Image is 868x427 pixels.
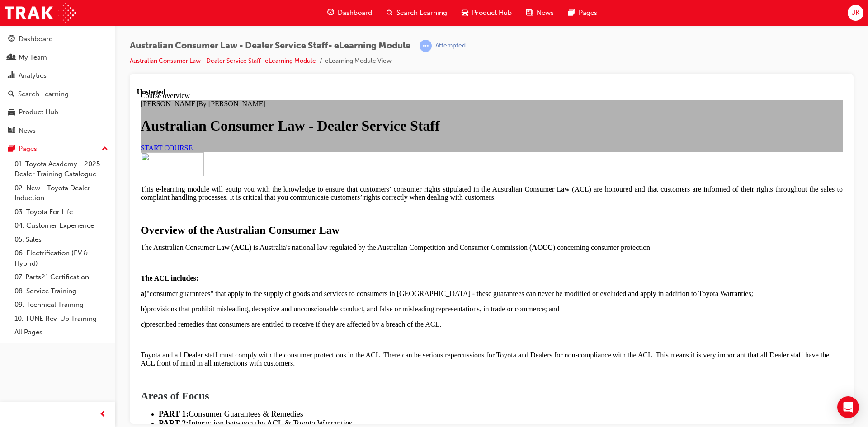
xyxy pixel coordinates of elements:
button: Pages [4,141,112,157]
span: guage-icon [327,7,334,19]
span: News [537,8,554,18]
span: pages-icon [568,7,575,19]
strong: The ACL includes: [4,186,61,194]
div: Dashboard [19,34,53,44]
div: Open Intercom Messenger [837,396,859,418]
div: Product Hub [19,107,58,117]
a: Search Learning [4,86,112,103]
span: Course overview [4,4,53,11]
a: pages-iconPages [561,4,604,22]
div: Attempted [435,42,466,50]
a: All Pages [11,325,112,339]
strong: c) [4,232,9,240]
span: pages-icon [8,145,15,153]
div: Search Learning [18,89,69,99]
a: 05. Sales [11,233,112,247]
span: The Australian Consumer Law ( ) is Australia's national law regulated by the Australian Competiti... [4,155,515,163]
span: learningRecordVerb_ATTEMPT-icon [420,40,432,52]
a: 02. New - Toyota Dealer Induction [11,181,112,205]
div: My Team [19,52,47,63]
span: prescribed remedies that consumers are entitled to receive if they are affected by a breach of th... [4,232,304,240]
span: Pages [579,8,597,18]
span: Areas of Focus [4,302,72,314]
span: By [PERSON_NAME] [61,12,129,19]
a: 07. Parts21 Certification [11,270,112,284]
a: 10. TUNE Rev-Up Training [11,312,112,326]
span: JK [852,8,859,18]
span: search-icon [387,7,393,19]
a: 03. Toyota For Life [11,205,112,219]
strong: ACCC [395,155,415,163]
span: | [414,41,416,51]
span: Search Learning [396,8,447,18]
span: PART 1: [22,321,52,330]
span: Consumer Guarantees & Remedies [52,321,166,330]
a: news-iconNews [519,4,561,22]
strong: b) [4,217,10,225]
a: Australian Consumer Law - Dealer Service Staff- eLearning Module [130,57,316,65]
span: This e-learning module will equip you with the knowledge to ensure that customers’ consumer right... [4,97,706,113]
a: Dashboard [4,31,112,47]
a: 04. Customer Experience [11,219,112,233]
div: News [19,126,36,136]
a: Product Hub [4,104,112,121]
div: Analytics [19,70,47,81]
button: DashboardMy TeamAnalyticsSearch LearningProduct HubNews [4,29,112,141]
h1: Australian Consumer Law - Dealer Service Staff [4,29,706,46]
span: "consumer guarantees" that apply to the supply of goods and services to consumers in [GEOGRAPHIC_... [4,202,616,209]
a: My Team [4,49,112,66]
strong: ACL [97,155,112,163]
li: eLearning Module View [325,56,392,66]
a: START COURSE [4,56,56,64]
a: Analytics [4,67,112,84]
a: 09. Technical Training [11,298,112,312]
span: Interaction between the ACL & Toyota Warranties [22,331,215,340]
strong: PART 2: [22,331,52,340]
span: news-icon [526,7,533,19]
span: [PERSON_NAME] [4,12,61,19]
span: people-icon [8,54,15,62]
a: car-iconProduct Hub [454,4,519,22]
a: 08. Service Training [11,284,112,298]
span: Australian Consumer Law - Dealer Service Staff- eLearning Module [130,41,410,51]
span: car-icon [462,7,468,19]
span: provisions that prohibit misleading, deceptive and unconscionable conduct, and false or misleadin... [4,217,422,225]
span: guage-icon [8,35,15,43]
a: News [4,122,112,139]
span: car-icon [8,108,15,117]
strong: a) [4,202,9,209]
a: search-iconSearch Learning [379,4,454,22]
span: Toyota and all Dealer staff must comply with the consumer protections in the ACL. There can be se... [4,263,692,279]
span: news-icon [8,127,15,135]
button: JK [848,5,863,21]
span: search-icon [8,90,14,99]
a: 06. Electrification (EV & Hybrid) [11,246,112,270]
span: chart-icon [8,72,15,80]
span: up-icon [102,143,108,155]
span: Product Hub [472,8,512,18]
span: Overview of the Australian Consumer Law [4,136,203,148]
a: guage-iconDashboard [320,4,379,22]
span: Dashboard [338,8,372,18]
div: Pages [19,144,37,154]
span: prev-icon [99,409,106,420]
a: 01. Toyota Academy - 2025 Dealer Training Catalogue [11,157,112,181]
img: Trak [5,3,76,23]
